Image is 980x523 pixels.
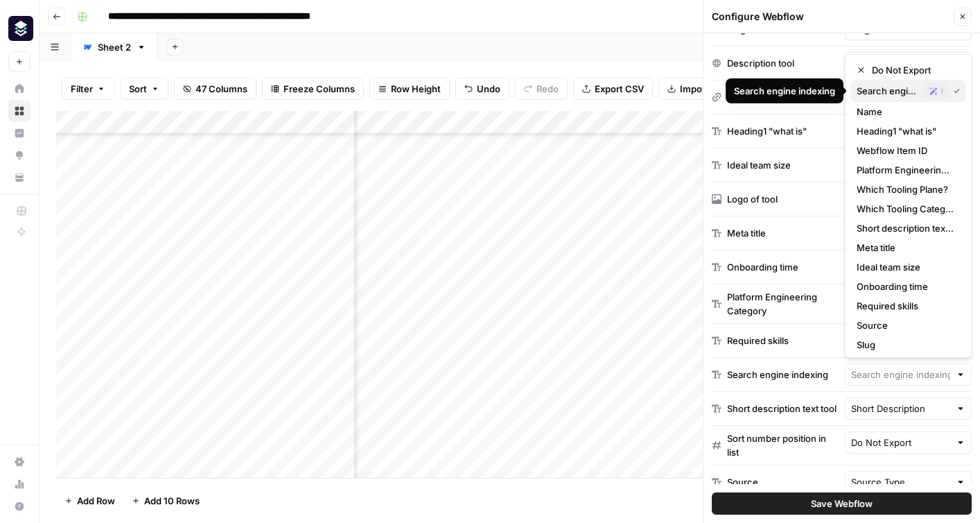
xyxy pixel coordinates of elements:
[811,497,873,511] span: Save Webflow
[391,82,441,96] span: Row Height
[680,82,730,96] span: Import CSV
[727,158,791,172] div: Ideal team size
[595,82,644,96] span: Export CSV
[727,475,758,489] div: Source
[857,124,955,138] span: Heading1 "what is"
[56,490,123,512] button: Add Row
[658,78,739,100] button: Import CSV
[872,63,955,77] span: Do Not Export
[174,78,256,100] button: 47 Columns
[8,122,30,144] a: Insights
[369,78,450,100] button: Row Height
[734,84,835,98] div: Search engine indexing
[857,182,955,196] span: Which Tooling Plane?
[71,82,93,96] span: Filter
[8,451,30,473] a: Settings
[857,260,955,274] span: Ideal team size
[98,40,131,54] div: Sheet 2
[941,85,942,96] span: Possible Match
[727,334,789,348] div: Required skills
[283,82,355,96] span: Freeze Columns
[62,78,114,100] button: Filter
[8,16,33,41] img: Platformengineering.org Logo
[727,56,794,70] div: Description tool
[477,82,500,96] span: Undo
[727,226,766,240] div: Meta title
[129,82,147,96] span: Sort
[123,490,208,512] button: Add 10 Rows
[77,494,115,508] span: Add Row
[727,402,837,415] div: Short description text tool
[727,192,778,206] div: Logo of tool
[573,78,653,100] button: Export CSV
[857,202,955,216] span: Which Tooling Category?
[8,11,30,46] button: Workspace: Platformengineering.org
[515,78,568,100] button: Redo
[727,124,807,138] div: Heading1 "what is"
[71,33,158,61] a: Sheet 2
[851,402,951,415] input: Short Description
[712,492,972,515] button: Save Webflow
[8,78,30,100] a: Home
[857,105,955,119] span: Name
[144,494,200,508] span: Add 10 Rows
[8,495,30,517] button: Help + Support
[455,78,509,100] button: Undo
[8,100,30,122] a: Browse
[851,436,951,449] input: Do Not Export
[262,78,364,100] button: Freeze Columns
[8,166,30,189] a: Your Data
[857,318,955,332] span: Source
[857,163,955,177] span: Platform Engineering Category
[120,78,168,100] button: Sort
[536,82,559,96] span: Redo
[727,368,828,381] div: Search engine indexing
[195,82,247,96] span: 47 Columns
[851,475,951,489] input: Source Type
[857,338,955,352] span: Slug
[857,280,955,293] span: Onboarding time
[8,144,30,166] a: Opportunities
[857,299,955,313] span: Required skills
[851,368,951,381] input: Search engine indexing
[857,144,955,157] span: Webflow Item ID
[857,221,955,235] span: Short description text tool - old
[857,84,919,98] span: Search engine indexing
[857,241,955,255] span: Meta title
[727,290,839,318] div: Platform Engineering Category
[8,473,30,495] a: Usage
[727,431,839,459] div: Sort number position in list
[727,260,798,274] div: Onboarding time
